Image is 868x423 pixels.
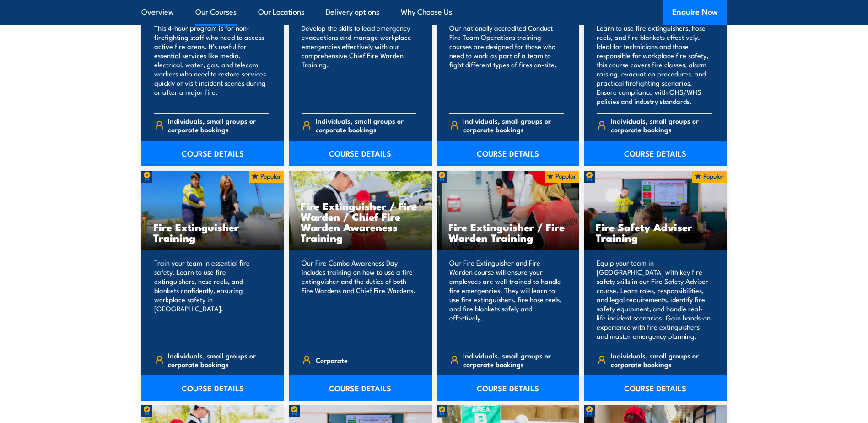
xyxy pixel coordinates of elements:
[316,353,348,367] span: Corporate
[596,222,715,243] h3: Fire Safety Adviser Training
[448,222,568,243] h3: Fire Extinguisher / Fire Warden Training
[316,116,416,134] span: Individuals, small groups or corporate bookings
[449,23,564,106] p: Our nationally accredited Conduct Fire Team Operations training courses are designed for those wh...
[597,258,712,341] p: Equip your team in [GEOGRAPHIC_DATA] with key fire safety skills in our Fire Safety Adviser cours...
[611,351,712,369] span: Individuals, small groups or corporate bookings
[302,23,416,106] p: Develop the skills to lead emergency evacuations and manage workplace emergencies effectively wit...
[584,141,727,166] a: COURSE DETAILS
[584,375,727,401] a: COURSE DETAILS
[302,258,416,341] p: Our Fire Combo Awareness Day includes training on how to use a fire extinguisher and the duties o...
[437,141,580,166] a: COURSE DETAILS
[597,23,712,106] p: Learn to use fire extinguishers, hose reels, and fire blankets effectively. Ideal for technicians...
[449,258,564,341] p: Our Fire Extinguisher and Fire Warden course will ensure your employees are well-trained to handl...
[154,258,269,341] p: Train your team in essential fire safety. Learn to use fire extinguishers, hose reels, and blanke...
[141,375,285,401] a: COURSE DETAILS
[611,116,712,134] span: Individuals, small groups or corporate bookings
[168,116,269,134] span: Individuals, small groups or corporate bookings
[437,375,580,401] a: COURSE DETAILS
[463,116,564,134] span: Individuals, small groups or corporate bookings
[154,23,269,106] p: This 4-hour program is for non-firefighting staff who need to access active fire areas. It's usef...
[141,141,285,166] a: COURSE DETAILS
[153,222,273,243] h3: Fire Extinguisher Training
[168,351,269,369] span: Individuals, small groups or corporate bookings
[463,351,564,369] span: Individuals, small groups or corporate bookings
[289,375,432,401] a: COURSE DETAILS
[301,201,420,243] h3: Fire Extinguisher / Fire Warden / Chief Fire Warden Awareness Training
[289,141,432,166] a: COURSE DETAILS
